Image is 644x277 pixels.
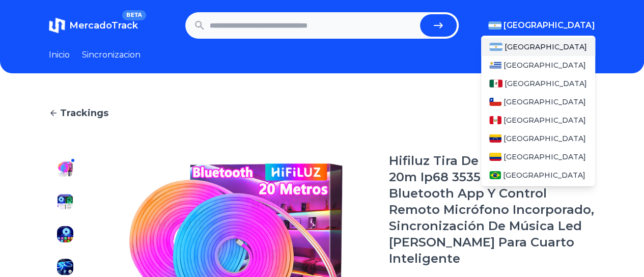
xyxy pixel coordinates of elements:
[503,170,585,180] span: [GEOGRAPHIC_DATA]
[481,111,595,129] a: Peru[GEOGRAPHIC_DATA]
[488,19,595,32] button: [GEOGRAPHIC_DATA]
[49,106,595,120] a: Trackings
[489,43,502,51] img: Argentina
[503,97,586,107] span: [GEOGRAPHIC_DATA]
[389,153,595,267] h1: Hifiluz Tira De Neon Rgb De Led 20m Ip68 3535 Luces Flexible Bluetooth App Y Control Remoto Micró...
[69,20,138,31] span: MercadoTrack
[489,98,501,106] img: Chile
[489,134,501,143] img: Venezuela
[122,10,146,20] span: BETA
[57,193,73,210] img: Hifiluz Tira De Neon Rgb De Led 20m Ip68 3535 Luces Flexible Bluetooth App Y Control Remoto Micró...
[57,161,73,177] img: Hifiluz Tira De Neon Rgb De Led 20m Ip68 3535 Luces Flexible Bluetooth App Y Control Remoto Micró...
[488,21,501,30] img: Argentina
[489,171,501,179] img: Brasil
[481,74,595,93] a: Mexico[GEOGRAPHIC_DATA]
[505,42,587,52] span: [GEOGRAPHIC_DATA]
[481,148,595,166] a: Colombia[GEOGRAPHIC_DATA]
[49,17,138,34] a: MercadoTrackBETA
[60,106,108,120] span: Trackings
[489,79,502,88] img: Mexico
[503,60,586,70] span: [GEOGRAPHIC_DATA]
[57,259,73,275] img: Hifiluz Tira De Neon Rgb De Led 20m Ip68 3535 Luces Flexible Bluetooth App Y Control Remoto Micró...
[503,133,586,144] span: [GEOGRAPHIC_DATA]
[503,19,595,32] span: [GEOGRAPHIC_DATA]
[481,38,595,56] a: Argentina[GEOGRAPHIC_DATA]
[489,61,501,69] img: Uruguay
[49,49,70,61] a: Inicio
[481,166,595,184] a: Brasil[GEOGRAPHIC_DATA]
[481,56,595,74] a: Uruguay[GEOGRAPHIC_DATA]
[57,226,73,242] img: Hifiluz Tira De Neon Rgb De Led 20m Ip68 3535 Luces Flexible Bluetooth App Y Control Remoto Micró...
[503,115,586,125] span: [GEOGRAPHIC_DATA]
[481,93,595,111] a: Chile[GEOGRAPHIC_DATA]
[481,129,595,148] a: Venezuela[GEOGRAPHIC_DATA]
[505,78,587,89] span: [GEOGRAPHIC_DATA]
[503,152,586,162] span: [GEOGRAPHIC_DATA]
[489,153,501,161] img: Colombia
[489,116,501,124] img: Peru
[49,17,65,34] img: MercadoTrack
[82,49,141,61] a: Sincronizacion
